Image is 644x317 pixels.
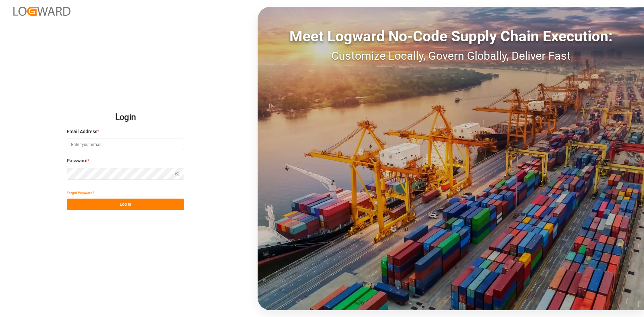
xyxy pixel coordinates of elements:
[258,25,644,47] div: Meet Logward No-Code Supply Chain Execution:
[67,139,184,150] input: Enter your email
[67,128,97,135] span: Email Address
[67,107,184,128] h2: Login
[67,187,94,199] button: Forgot Password?
[258,47,644,64] div: Customize Locally, Govern Globally, Deliver Fast
[13,7,70,16] img: Logward_new_orange.png
[67,199,184,210] button: Log In
[67,157,88,164] span: Password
